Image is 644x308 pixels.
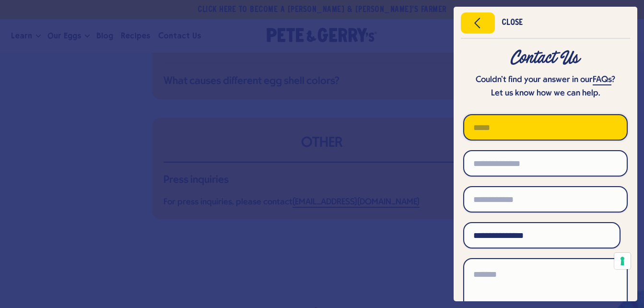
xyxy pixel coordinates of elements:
[593,75,611,85] a: FAQs
[461,12,495,34] button: Close menu
[502,20,523,26] div: Close
[614,253,631,269] button: Your consent preferences for tracking technologies
[463,49,628,67] div: Contact Us
[463,87,628,100] p: Let us know how we can help.
[463,73,628,87] p: Couldn’t find your answer in our ?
